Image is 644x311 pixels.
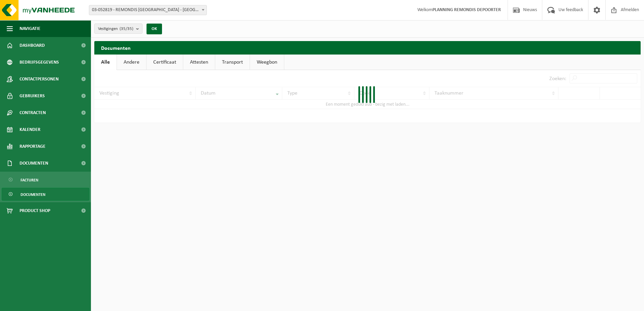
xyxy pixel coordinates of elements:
[94,41,641,54] h2: Documenten
[20,20,40,37] span: Navigatie
[21,174,38,186] span: Facturen
[89,5,206,15] span: 03-052819 - REMONDIS WEST-VLAANDEREN - OOSTENDE
[250,55,284,70] a: Weegbon
[20,88,45,104] span: Gebruikers
[20,202,50,219] span: Product Shop
[94,55,117,70] a: Alle
[89,5,207,15] span: 03-052819 - REMONDIS WEST-VLAANDEREN - OOSTENDE
[147,24,162,34] button: OK
[20,37,45,54] span: Dashboard
[215,55,250,70] a: Transport
[20,104,46,121] span: Contracten
[183,55,215,70] a: Attesten
[147,55,183,70] a: Certificaat
[120,27,133,31] count: (35/35)
[2,173,89,186] a: Facturen
[20,121,40,138] span: Kalender
[20,138,45,155] span: Rapportage
[20,155,48,172] span: Documenten
[2,188,89,201] a: Documenten
[98,24,133,34] span: Vestigingen
[20,54,59,71] span: Bedrijfsgegevens
[20,71,59,88] span: Contactpersonen
[432,7,501,12] strong: PLANNING REMONDIS DEPOORTER
[21,188,45,201] span: Documenten
[117,55,146,70] a: Andere
[94,24,142,34] button: Vestigingen(35/35)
